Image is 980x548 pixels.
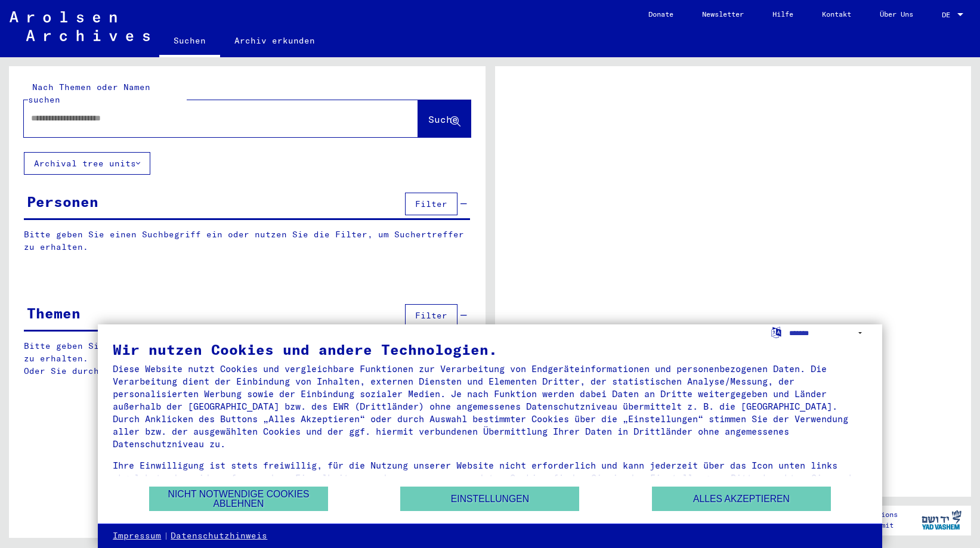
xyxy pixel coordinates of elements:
[415,310,447,321] span: Filter
[405,193,457,215] button: Filter
[113,530,161,542] a: Impressum
[405,304,457,327] button: Filter
[171,530,267,542] a: Datenschutzhinweis
[27,191,98,212] div: Personen
[919,505,964,535] img: yv_logo.png
[113,342,867,357] div: Wir nutzen Cookies und andere Technologien.
[113,363,867,450] div: Diese Website nutzt Cookies und vergleichbare Funktionen zur Verarbeitung von Endgeräteinformatio...
[789,324,867,342] select: Sprache auswählen
[27,302,81,324] div: Themen
[400,487,579,511] button: Einstellungen
[10,11,150,41] img: Arolsen_neg.svg
[415,199,447,209] span: Filter
[942,11,955,19] span: DE
[418,100,471,137] button: Suche
[28,82,150,105] mat-label: Nach Themen oder Namen suchen
[113,459,867,497] div: Ihre Einwilligung ist stets freiwillig, für die Nutzung unserer Website nicht erforderlich und ka...
[149,487,328,511] button: Nicht notwendige Cookies ablehnen
[220,26,329,55] a: Archiv erkunden
[428,113,458,125] span: Suche
[24,228,470,253] p: Bitte geben Sie einen Suchbegriff ein oder nutzen Sie die Filter, um Suchertreffer zu erhalten.
[652,487,831,511] button: Alles akzeptieren
[770,326,783,338] label: Sprache auswählen
[159,26,220,57] a: Suchen
[24,340,471,377] p: Bitte geben Sie einen Suchbegriff ein oder nutzen Sie die Filter, um Suchertreffer zu erhalten. O...
[24,152,150,175] button: Archival tree units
